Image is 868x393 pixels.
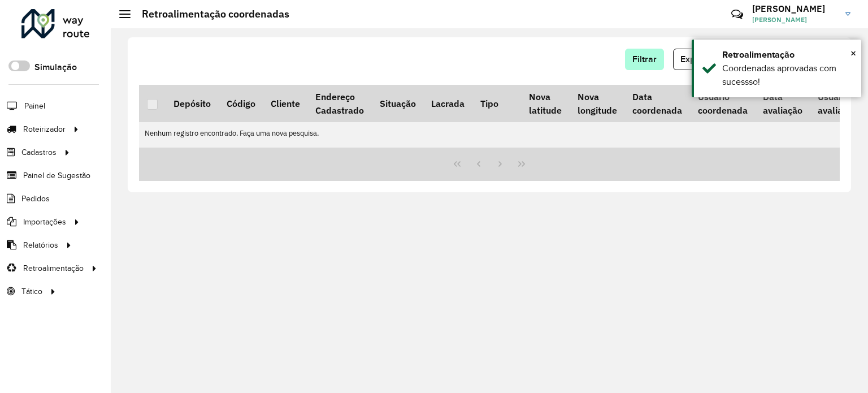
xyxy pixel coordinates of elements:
th: Data avaliação [755,85,810,122]
span: Retroalimentação [23,262,84,274]
th: Usuário coordenada [690,85,755,122]
span: Pedidos [21,193,50,205]
span: Painel de Sugestão [23,170,90,182]
span: Relatórios [23,239,58,251]
span: × [850,47,856,59]
th: Cliente [263,85,307,122]
span: Roteirizador [23,123,66,135]
button: Close [850,45,856,62]
th: Endereço Cadastrado [308,85,372,122]
span: Painel [24,100,45,112]
th: Nova latitude [522,85,570,122]
th: Lacrada [423,85,472,122]
th: Nova longitude [570,85,624,122]
span: Cadastros [21,146,57,158]
div: Coordenadas aprovadas com sucessso! [722,62,853,89]
th: Usuário avaliação [810,85,865,122]
h2: Retroalimentação coordenadas [131,8,289,20]
button: Exportar [673,49,722,70]
label: Simulação [34,61,77,74]
div: Retroalimentação [722,48,853,62]
th: Data coordenada [624,85,689,122]
th: Tipo [472,85,506,122]
th: Situação [372,85,423,122]
th: Depósito [166,85,218,122]
th: Código [219,85,263,122]
span: [PERSON_NAME] [752,15,837,25]
span: Tático [21,286,42,297]
span: Filtrar [632,54,657,64]
span: Exportar [680,54,715,64]
h3: [PERSON_NAME] [752,3,837,14]
button: Filtrar [625,49,664,70]
span: Importações [23,216,66,228]
a: Contato Rápido [725,2,749,27]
